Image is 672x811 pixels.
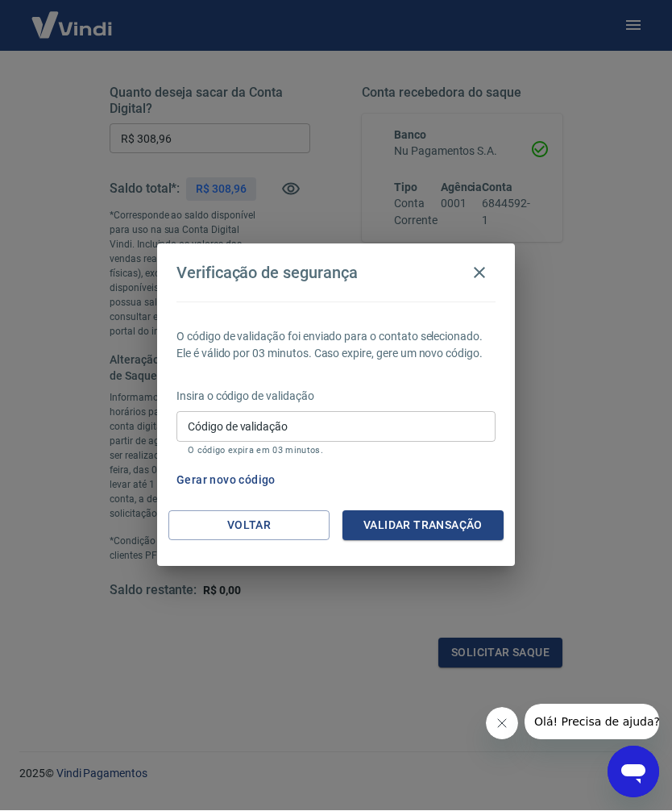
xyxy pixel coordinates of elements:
[10,11,135,24] span: Olá! Precisa de ajuda?
[170,466,282,496] button: Gerar novo código
[176,389,496,405] p: Insira o código de validação
[608,747,659,798] iframe: Botão para abrir a janela de mensagens
[342,511,504,541] button: Validar transação
[525,705,659,740] iframe: Mensagem da empresa
[176,264,358,283] h4: Verificação de segurança
[168,511,330,541] button: Voltar
[176,329,496,363] p: O código de validação foi enviado para o contato selecionado. Ele é válido por 03 minutos. Caso e...
[486,708,518,740] iframe: Fechar mensagem
[188,446,484,456] p: O código expira em 03 minutos.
